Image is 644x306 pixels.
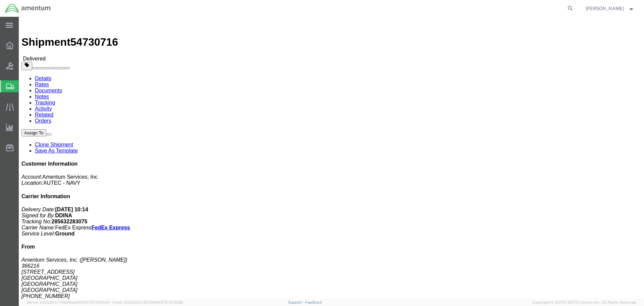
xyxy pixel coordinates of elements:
span: Client: 2025.20.0-8b113f4 [112,300,183,304]
img: logo [5,3,51,13]
span: Server: 2025.20.0-710e05ee653 [27,300,109,304]
span: [DATE] 09:51:04 [82,300,109,304]
span: Ahmed Warraiat [586,5,624,12]
span: Copyright © [DATE]-[DATE] Agistix Inc., All Rights Reserved [533,300,636,305]
iframe: FS Legacy Container [19,17,644,299]
a: Feedback [305,300,322,304]
button: [PERSON_NAME] [585,4,635,12]
a: Support [288,300,305,304]
span: [DATE] 10:16:38 [157,300,183,304]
